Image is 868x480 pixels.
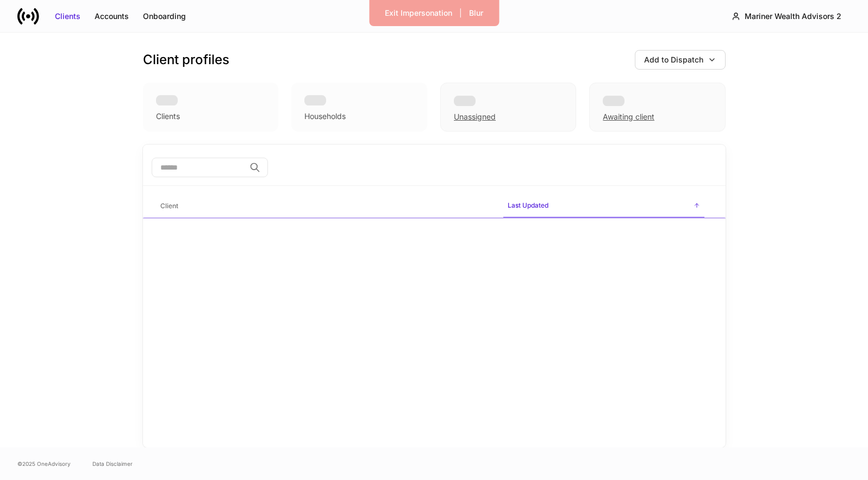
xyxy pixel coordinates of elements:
div: Exit Impersonation [385,8,452,18]
h3: Client profiles [143,51,229,68]
div: Awaiting client [589,83,725,132]
button: Blur [462,4,490,22]
div: Accounts [95,11,129,22]
div: Unassigned [440,83,576,132]
div: Clients [55,11,80,22]
span: Client [156,195,495,217]
h6: Last Updated [508,200,548,210]
span: © 2025 OneAdvisory [17,459,71,468]
div: Households [304,111,346,122]
button: Mariner Wealth Advisors 2 [722,7,851,26]
div: Unassigned [454,111,496,122]
div: Blur [469,8,483,18]
button: Accounts [88,8,136,25]
h6: Client [160,201,178,211]
div: Mariner Wealth Advisors 2 [745,11,841,22]
button: Clients [48,8,88,25]
div: Clients [156,111,180,122]
a: Data Disclaimer [92,459,133,468]
div: Add to Dispatch [644,54,703,65]
span: Last Updated [503,195,704,218]
button: Exit Impersonation [378,4,459,22]
button: Onboarding [136,8,193,25]
div: Awaiting client [603,111,654,122]
div: Onboarding [143,11,186,22]
button: Add to Dispatch [635,50,726,70]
